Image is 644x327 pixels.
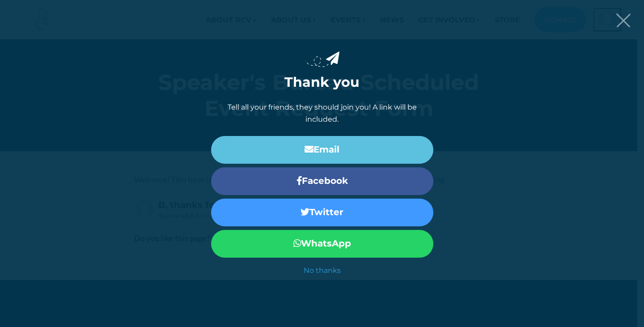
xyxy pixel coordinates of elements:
a: WhatsApp [211,230,433,258]
p: Tell all your friends, they should join you! A link will be included. [211,101,433,125]
a: No thanks [211,265,433,276]
a: Email [211,136,433,164]
h1: Thank you [211,74,433,90]
a: Facebook [211,167,433,195]
button: Close [616,13,631,27]
a: Twitter [211,199,433,226]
